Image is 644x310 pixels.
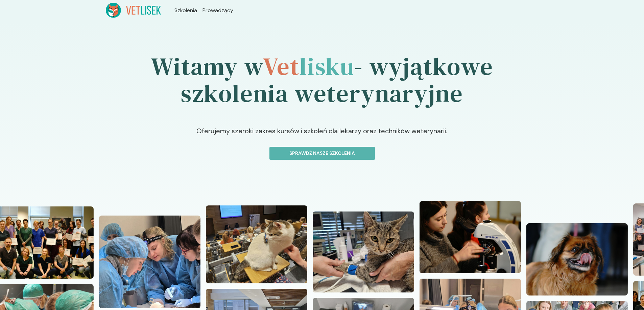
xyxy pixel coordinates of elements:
[300,50,354,83] span: lisku
[106,34,539,126] h1: Witamy w - wyjątkowe szkolenia weterynaryjne
[269,147,375,160] button: Sprawdź nasze szkolenia
[206,205,307,283] img: Z2WOx5bqstJ98vaI_20240512_101618.jpg
[313,212,414,292] img: Z2WOuJbqstJ98vaF_20221127_125425.jpg
[108,126,537,147] p: Oferujemy szeroki zakres kursów i szkoleń dla lekarzy oraz techników weterynarii.
[526,223,628,295] img: Z2WOn5bqstJ98vZ7_DSC06617.JPG
[275,150,369,157] p: Sprawdź nasze szkolenia
[174,6,197,15] a: Szkolenia
[99,216,200,308] img: Z2WOzZbqstJ98vaN_20241110_112957.jpg
[263,50,300,83] span: Vet
[202,6,233,15] a: Prowadzący
[420,201,521,273] img: Z2WOrpbqstJ98vaB_DSC04907.JPG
